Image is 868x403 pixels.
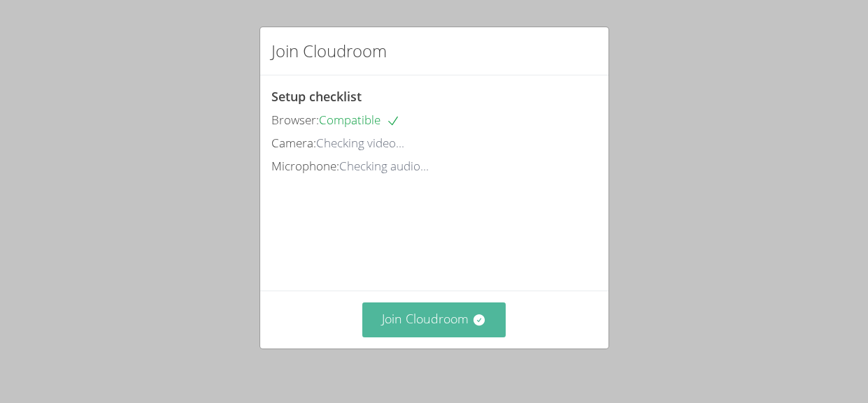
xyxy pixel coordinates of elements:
span: Microphone: [271,158,339,174]
span: Checking video... [316,135,404,151]
span: Camera: [271,135,316,151]
span: Setup checklist [271,88,362,105]
h2: Join Cloudroom [271,38,387,64]
span: Compatible [319,112,400,128]
span: Browser: [271,112,319,128]
button: Join Cloudroom [362,302,506,337]
span: Checking audio... [339,158,429,174]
